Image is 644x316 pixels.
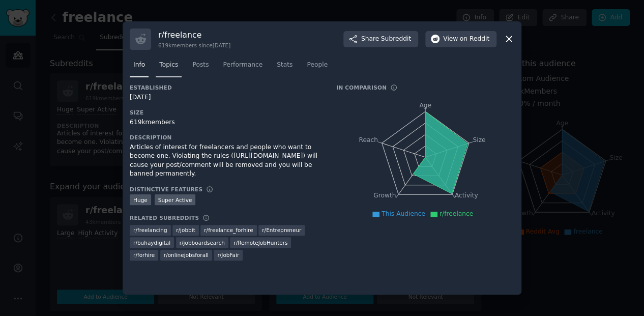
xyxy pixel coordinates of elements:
[133,239,170,246] span: r/ buhaydigital
[130,214,199,221] h3: Related Subreddits
[130,109,322,116] h3: Size
[455,192,478,199] tspan: Activity
[440,210,473,217] span: r/freelance
[223,61,262,70] span: Performance
[273,57,296,78] a: Stats
[130,118,322,127] div: 619k members
[156,57,182,78] a: Topics
[130,194,151,205] div: Huge
[233,239,287,246] span: r/ RemoteJobHunters
[176,226,195,234] span: r/ jobbit
[133,226,167,234] span: r/ freelancing
[419,102,431,109] tspan: Age
[130,143,322,179] div: Articles of interest for freelancers and people who want to become one. Violating the rules ([URL...
[303,57,331,78] a: People
[460,35,489,44] span: on Reddit
[373,192,396,199] tspan: Growth
[189,57,212,78] a: Posts
[343,31,418,47] button: ShareSubreddit
[307,61,328,70] span: People
[381,35,411,44] span: Subreddit
[158,30,230,40] h3: r/ freelance
[130,134,322,141] h3: Description
[443,35,489,44] span: View
[336,84,387,91] h3: In Comparison
[359,136,378,143] tspan: Reach
[158,42,230,49] div: 619k members since [DATE]
[130,84,322,91] h3: Established
[473,136,485,143] tspan: Size
[133,251,155,258] span: r/ forhire
[361,35,411,44] span: Share
[262,226,301,234] span: r/ Entrepreneur
[130,57,149,78] a: Info
[192,61,209,70] span: Posts
[382,210,425,217] span: This Audience
[277,61,292,70] span: Stats
[159,61,178,70] span: Topics
[217,251,239,258] span: r/ JobFair
[180,239,225,246] span: r/ jobboardsearch
[155,194,196,205] div: Super Active
[130,186,202,193] h3: Distinctive Features
[164,251,209,258] span: r/ onlinejobsforall
[425,31,496,47] button: Viewon Reddit
[130,93,322,102] div: [DATE]
[204,226,253,234] span: r/ freelance_forhire
[219,57,266,78] a: Performance
[133,61,145,70] span: Info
